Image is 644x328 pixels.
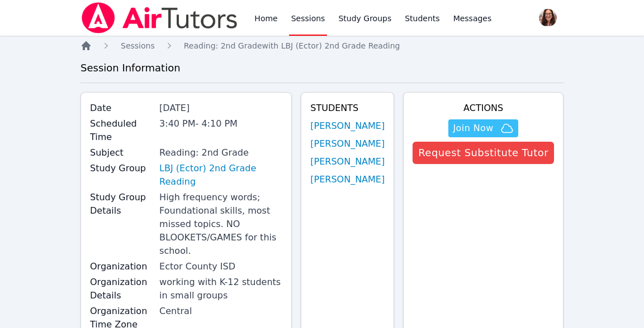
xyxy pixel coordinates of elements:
[159,191,282,258] div: High frequency words; Foundational skills, most missed topics. NO BLOOKETS/GAMES for this school.
[184,40,400,51] a: Reading: 2nd Gradewith LBJ (Ector) 2nd Grade Reading
[310,102,385,115] h4: Students
[413,142,554,164] button: Request Substitute Tutor
[159,162,282,189] a: LBJ (Ector) 2nd Grade Reading
[448,119,518,137] button: Join Now
[310,155,385,168] a: [PERSON_NAME]
[90,260,153,273] label: Organization
[121,40,155,51] a: Sessions
[310,173,385,186] a: [PERSON_NAME]
[159,117,282,131] div: 3:40 PM - 4:10 PM
[80,60,563,76] h3: Session Information
[121,41,155,50] span: Sessions
[310,119,385,133] a: [PERSON_NAME]
[159,305,282,318] div: Central
[80,40,563,51] nav: Breadcrumb
[159,260,282,273] div: Ector County ISD
[453,122,493,135] span: Join Now
[90,117,153,144] label: Scheduled Time
[184,41,400,50] span: Reading: 2nd Grade with LBJ (Ector) 2nd Grade Reading
[413,102,554,115] h4: Actions
[90,191,153,218] label: Study Group Details
[159,146,282,160] div: Reading: 2nd Grade
[90,102,153,115] label: Date
[80,2,239,33] img: Air Tutors
[453,13,492,24] span: Messages
[90,276,153,302] label: Organization Details
[310,137,385,151] a: [PERSON_NAME]
[159,102,282,115] div: [DATE]
[90,162,153,175] label: Study Group
[90,146,153,160] label: Subject
[159,276,282,302] div: working with K-12 students in small groups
